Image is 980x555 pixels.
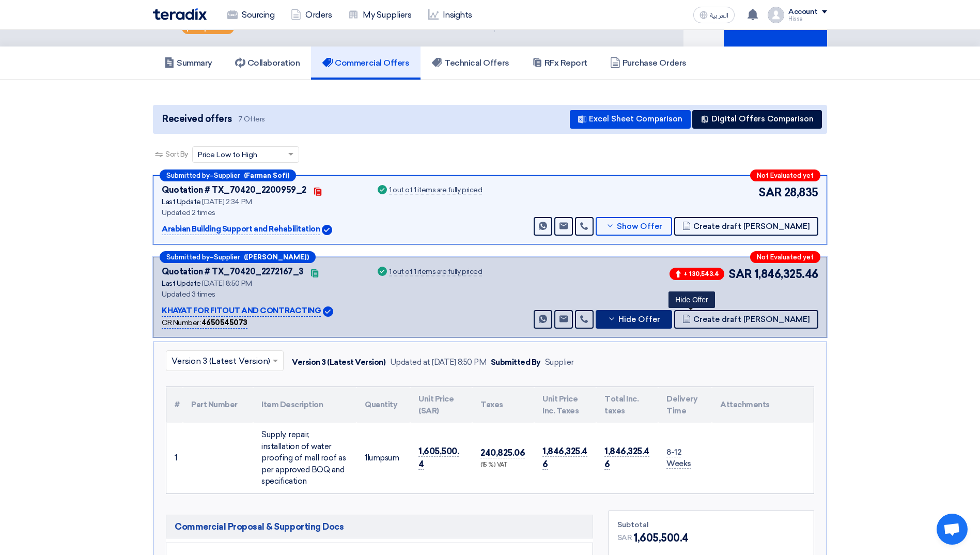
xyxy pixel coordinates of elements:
a: Insights [420,4,480,26]
th: Attachments [712,387,814,423]
div: Open chat [937,514,968,545]
button: Excel Sheet Comparison [570,110,691,129]
th: Unit Price Inc. Taxes [534,387,596,423]
span: Sort By [165,149,188,160]
div: Quotation # TX_70420_2200959_2 [162,184,306,196]
h5: Summary [164,58,212,68]
a: Summary [153,47,224,80]
div: Version 3 (Latest Version) [292,357,386,368]
span: [DATE] 8:50 PM [202,279,252,288]
a: My Suppliers [340,4,419,26]
div: Supplier [545,357,574,368]
span: Commercial Proposal & Supporting Docs [175,520,344,533]
div: – [160,251,316,263]
span: [DATE] 2:34 PM [202,197,252,206]
img: Verified Account [322,225,332,235]
span: Price Low to High [198,149,257,160]
span: Important [196,24,229,32]
span: 7 Offers [238,114,265,124]
th: Quantity [356,387,410,423]
div: 1 out of 1 items are fully priced [389,187,482,195]
span: Last Update [162,197,201,206]
div: Updated 3 times [162,289,363,300]
span: SAR [758,184,782,201]
div: Hide Offer [668,291,715,308]
span: Create draft [PERSON_NAME] [693,223,810,230]
img: Teradix logo [153,8,207,20]
span: + 130,543.4 [670,268,724,280]
button: Create draft [PERSON_NAME] [674,310,818,329]
h5: Technical Offers [432,58,509,68]
span: 1,846,325.46 [604,446,649,470]
a: Purchase Orders [599,47,698,80]
th: Taxes [472,387,534,423]
b: (Farman Sofi) [244,172,289,179]
span: Show Offer [617,223,662,230]
td: 1 [166,423,183,494]
div: – [160,169,296,181]
th: Delivery Time [658,387,712,423]
span: SAR [728,266,752,283]
span: 1,605,500.4 [634,530,689,546]
th: Unit Price (SAR) [410,387,472,423]
div: 1 out of 1 items are fully priced [389,268,482,276]
h5: Purchase Orders [610,58,687,68]
td: lumpsum [356,423,410,494]
p: KHAYAT FOR FITOUT AND CONTRACTING [162,305,321,317]
a: Commercial Offers [311,47,421,80]
button: Digital Offers Comparison [692,110,822,129]
span: 8-12 Weeks [666,448,691,469]
div: Quotation # TX_70420_2272167_3 [162,266,303,278]
span: Not Evaluated yet [757,172,814,179]
span: 1,605,500.4 [418,446,459,470]
div: Submitted By [491,357,541,368]
span: 1 [365,453,367,463]
th: Total Inc. taxes [596,387,658,423]
th: # [166,387,183,423]
h5: Commercial Offers [322,58,409,68]
button: Hide Offer [596,310,672,329]
th: Item Description [253,387,356,423]
span: Not Evaluated yet [757,254,814,260]
span: 1,846,325.46 [542,446,587,470]
span: SAR [617,532,632,543]
span: 1,846,325.46 [754,266,818,283]
div: (15 %) VAT [480,461,526,470]
h5: Collaboration [235,58,300,68]
div: Account [788,8,818,17]
span: Create draft [PERSON_NAME] [693,316,810,323]
button: Show Offer [596,217,672,236]
span: العربية [710,12,728,19]
a: Technical Offers [421,47,520,80]
span: Hide Offer [618,316,660,323]
div: Supply, repair, installation of water proofing of mall roof as per approved BOQ and specification [261,429,348,487]
img: Verified Account [323,306,333,317]
b: 4650545073 [201,318,247,327]
span: Submitted by [166,254,210,260]
th: Part Number [183,387,253,423]
h5: RFx Report [532,58,587,68]
div: CR Number : [162,317,247,329]
span: Received offers [162,112,232,126]
span: Submitted by [166,172,210,179]
span: Supplier [214,172,240,179]
span: Last Update [162,279,201,288]
span: 240,825.06 [480,448,525,458]
div: Updated 2 times [162,207,363,218]
a: Collaboration [224,47,312,80]
a: Orders [283,4,340,26]
img: profile_test.png [768,7,784,23]
button: Create draft [PERSON_NAME] [674,217,818,236]
p: Arabian Building Support and Rehabilitation [162,223,320,236]
a: RFx Report [521,47,599,80]
b: ([PERSON_NAME]) [244,254,309,260]
span: Supplier [214,254,240,260]
div: Hissa [788,16,827,22]
div: Updated at [DATE] 8:50 PM [390,357,487,368]
div: Subtotal [617,519,805,530]
button: العربية [693,7,735,23]
span: 28,835 [784,184,818,201]
a: Sourcing [219,4,283,26]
